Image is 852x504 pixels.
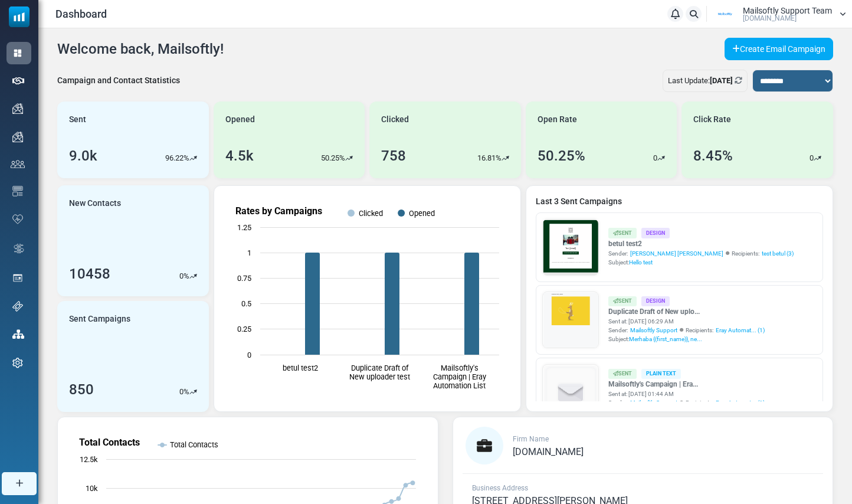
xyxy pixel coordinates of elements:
img: campaigns-icon.png [12,132,23,142]
span: [DOMAIN_NAME] [743,15,797,22]
b: [DATE] [710,76,733,85]
text: Duplicate Draft of New uploader test [349,364,410,381]
a: Create Email Campaign [725,38,833,60]
div: Last Update: [663,70,748,92]
img: support-icon.svg [12,301,23,312]
h1: Test {(email)} [53,205,354,223]
text: 0.5 [241,299,251,308]
text: Mailsoftly's Campaign | Eray Automation List [432,364,486,390]
span: Mailsoftly Support [630,398,677,407]
img: dashboard-icon-active.svg [12,48,23,58]
div: % [179,270,197,282]
span: [PERSON_NAME] [PERSON_NAME] [630,249,723,258]
a: Shop Now and Save Big! [143,234,264,256]
p: 0 [179,386,183,398]
img: campaigns-icon.png [12,103,23,114]
text: Rates by Campaigns [235,205,322,217]
img: domain-health-icon.svg [12,214,23,224]
h4: Welcome back, Mailsoftly! [57,41,224,58]
p: 0 [810,152,814,164]
div: Sent [608,369,637,379]
img: User Logo [710,5,740,23]
img: landing_pages.svg [12,273,23,283]
text: Total Contacts [170,440,218,449]
div: 8.45% [693,145,733,166]
a: [DOMAIN_NAME] [513,447,584,457]
span: Sent [69,113,86,126]
div: Sender: Recipients: [608,326,765,335]
a: test betul (3) [762,249,794,258]
text: 10k [86,484,98,493]
a: Duplicate Draft of New uplo... [608,306,765,317]
span: Dashboard [55,6,107,22]
a: Mailsoftly's Campaign | Era... [608,379,765,390]
div: 850 [69,379,94,400]
span: Mailsoftly Support [630,326,677,335]
text: betul test2 [282,364,317,372]
span: Mailsoftly Support Team [743,6,832,15]
div: Campaign and Contact Statistics [57,74,180,87]
span: Firm Name [513,435,549,443]
div: Sender: Recipients: [608,398,765,407]
div: Subject: [608,258,794,267]
p: 16.81% [477,152,502,164]
text: Total Contacts [79,437,140,448]
text: 0.25 [237,325,251,333]
svg: Rates by Campaigns [224,195,511,402]
a: Refresh Stats [735,76,742,85]
text: 0.75 [237,274,251,283]
div: Sent [608,228,637,238]
p: Merhaba {(first_name)} [62,6,345,18]
text: Opened [409,209,435,218]
a: betul test2 [608,238,794,249]
span: New Contacts [69,197,121,210]
div: Sent at: [DATE] 01:44 AM [608,390,765,398]
span: Hello test [629,259,653,266]
span: Click Rate [693,113,731,126]
text: 0 [247,351,251,359]
span: Opened [225,113,255,126]
div: Sent [608,296,637,306]
span: Open Rate [538,113,577,126]
span: Business Address [472,484,528,492]
div: 50.25% [538,145,585,166]
div: 4.5k [225,145,254,166]
text: 1 [247,248,251,257]
div: Sent at: [DATE] 06:29 AM [608,317,765,326]
span: [DOMAIN_NAME] [513,446,584,457]
strong: Shop Now and Save Big! [155,240,253,250]
div: Subject: [608,335,765,343]
img: settings-icon.svg [12,358,23,368]
p: 50.25% [321,152,345,164]
img: workflow.svg [12,242,25,256]
div: % [179,386,197,398]
p: 0 [179,270,183,282]
a: User Logo Mailsoftly Support Team [DOMAIN_NAME] [710,5,846,23]
img: email-templates-icon.svg [12,186,23,197]
div: 9.0k [69,145,97,166]
p: 96.22% [165,152,189,164]
text: 12.5k [80,455,98,464]
img: contacts-icon.svg [11,160,25,168]
p: 0 [653,152,657,164]
img: mailsoftly_icon_blue_white.svg [9,6,30,27]
div: 758 [381,145,406,166]
a: Eray Automat... (1) [716,398,765,407]
a: New Contacts 10458 0% [57,185,209,296]
span: Clicked [381,113,409,126]
img: empty-draft-icon2.svg [543,365,598,420]
span: Sent Campaigns [69,313,130,325]
text: 1.25 [237,223,251,232]
div: Plain Text [641,369,681,379]
div: Design [641,228,670,238]
strong: Follow Us [181,279,226,289]
div: Design [641,296,670,306]
span: Merhaba {(first_name)}, ne... [629,336,702,342]
text: Clicked [359,209,383,218]
p: Lorem ipsum dolor sit amet, consectetur adipiscing elit, sed do eiusmod tempor incididunt [62,310,345,321]
div: 10458 [69,263,110,284]
div: Sender: Recipients: [608,249,794,258]
a: Eray Automat... (1) [716,326,765,335]
a: Last 3 Sent Campaigns [536,195,823,208]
